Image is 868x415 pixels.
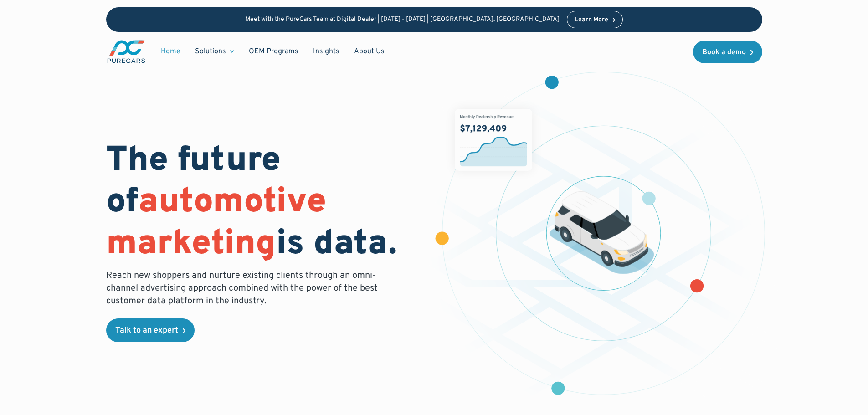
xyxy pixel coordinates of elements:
a: About Us [347,43,392,60]
a: Learn More [567,11,623,28]
a: Book a demo [693,41,762,63]
img: illustration of a vehicle [549,191,654,274]
a: Talk to an expert [106,318,195,342]
a: OEM Programs [241,43,306,60]
p: Meet with the PureCars Team at Digital Dealer | [DATE] - [DATE] | [GEOGRAPHIC_DATA], [GEOGRAPHIC_... [245,16,560,24]
a: Home [154,43,188,60]
img: purecars logo [106,39,146,64]
span: automotive marketing [106,181,326,266]
div: Learn More [575,17,608,23]
p: Reach new shoppers and nurture existing clients through an omni-channel advertising approach comb... [106,269,383,307]
div: Solutions [188,43,241,60]
div: Book a demo [702,49,746,56]
h1: The future of is data. [106,141,423,266]
a: main [106,39,146,64]
img: chart showing monthly dealership revenue of $7m [455,109,532,171]
a: Insights [306,43,347,60]
div: Solutions [195,46,226,56]
div: Talk to an expert [115,327,178,335]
